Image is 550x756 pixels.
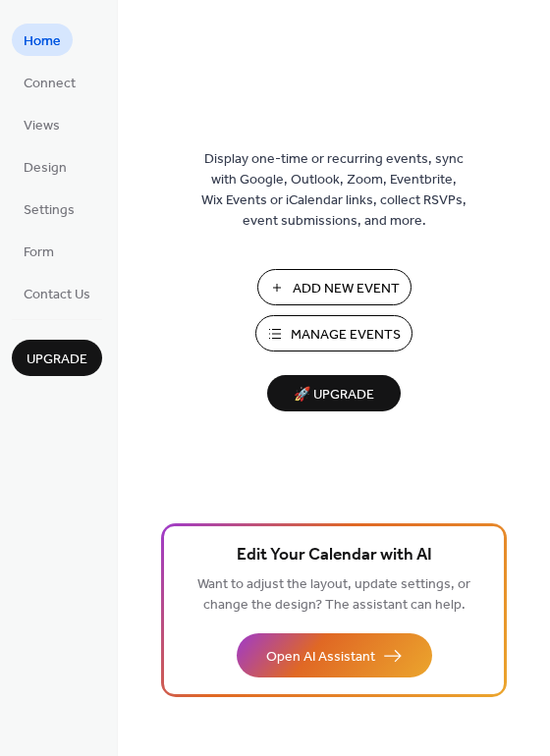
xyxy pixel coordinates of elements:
[24,243,54,263] span: Form
[237,633,432,677] button: Open AI Assistant
[237,542,432,569] span: Edit Your Calendar with AI
[12,235,66,267] a: Form
[12,24,73,56] a: Home
[293,279,400,299] span: Add New Event
[24,200,75,221] span: Settings
[24,31,61,52] span: Home
[24,116,60,136] span: Views
[24,158,67,179] span: Design
[291,325,401,346] span: Manage Events
[24,74,76,94] span: Connect
[267,375,401,411] button: 🚀 Upgrade
[279,382,389,408] span: 🚀 Upgrade
[12,150,79,183] a: Design
[12,192,86,225] a: Settings
[197,571,470,619] span: Want to adjust the layout, update settings, or change the design? The assistant can help.
[12,66,87,98] a: Connect
[257,269,412,305] button: Add New Event
[12,340,102,376] button: Upgrade
[12,108,72,140] a: Views
[255,315,412,351] button: Manage Events
[12,277,102,309] a: Contact Us
[266,647,375,668] span: Open AI Assistant
[27,350,87,370] span: Upgrade
[24,285,90,305] span: Contact Us
[201,149,467,232] span: Display one-time or recurring events, sync with Google, Outlook, Zoom, Eventbrite, Wix Events or ...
